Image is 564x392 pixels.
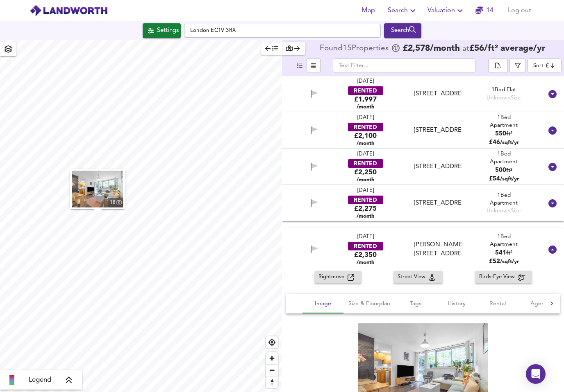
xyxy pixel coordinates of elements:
[307,299,339,309] span: Image
[266,376,278,388] button: Reset bearing to north
[282,185,564,221] div: [DATE]RENTED£2,275 /month[STREET_ADDRESS]1Bed ApartmentUnknownSize
[500,176,519,182] span: /sqft/yr
[428,5,465,16] span: Valuation
[358,5,378,16] span: Map
[441,299,472,309] span: History
[386,25,419,36] div: Search
[30,5,108,17] img: logo
[348,242,383,250] div: RENTED
[506,168,512,173] span: ft²
[357,259,374,266] span: /month
[143,23,181,38] div: Click to configure Search Settings
[357,177,374,183] span: /month
[528,59,562,72] div: Sort
[384,23,421,38] button: Search
[462,45,469,53] span: at
[384,2,421,19] button: Search
[354,168,377,183] div: £2,250
[333,59,476,72] input: Text Filter...
[318,273,348,282] span: Rightmove
[388,5,418,16] span: Search
[72,171,123,207] a: property thumbnail 18
[484,191,523,207] div: 1 Bed Apartment
[548,245,557,255] svg: Show Details
[282,76,564,112] div: [DATE]RENTED£1,997 /month[STREET_ADDRESS]1Bed FlatUnknownSize
[403,45,460,53] span: £ 2,578 /month
[482,299,513,309] span: Rental
[533,62,544,70] div: Sort
[354,95,377,110] div: £1,997
[70,169,125,209] button: property thumbnail 18
[506,250,512,256] span: ft²
[414,162,462,171] div: [STREET_ADDRESS]
[548,89,557,99] svg: Show Details
[411,162,465,171] div: Goswell Road, London, EC1V
[314,271,362,284] button: Rightmove
[357,213,374,220] span: /month
[357,140,374,147] span: /month
[355,2,381,19] button: Map
[495,167,506,173] span: 500
[411,199,465,207] div: Dance Square Pear Tree Street EC1V
[471,2,498,19] button: 14
[29,375,51,385] span: Legend
[489,140,519,146] span: £ 46
[505,2,534,19] button: Log out
[548,126,557,135] svg: Show Details
[266,336,278,348] button: Find my location
[489,176,519,182] span: £ 54
[157,25,179,36] div: Settings
[414,199,462,207] div: [STREET_ADDRESS]
[487,207,521,215] div: Unknown Size
[348,299,390,309] span: Size & Floorplan
[108,198,123,207] div: 18
[357,104,374,110] span: /month
[398,273,429,282] span: Street View
[348,196,383,204] div: RENTED
[548,162,557,172] svg: Show Details
[500,140,519,145] span: /sqft/yr
[357,233,374,241] div: [DATE]
[489,259,519,265] span: £ 52
[348,123,383,131] div: RENTED
[411,241,465,258] div: Compton Street, London, EC1V
[184,24,381,38] input: Enter a location...
[484,233,523,249] div: 1 Bed Apartment
[523,299,554,309] span: Agent
[354,131,377,147] div: £2,100
[487,86,521,94] div: 1 Bed Flat
[479,273,518,282] span: Birds-Eye View
[484,114,523,130] div: 1 Bed Apartment
[357,114,374,122] div: [DATE]
[348,86,383,95] div: RENTED
[506,131,512,137] span: ft²
[266,352,278,364] button: Zoom in
[475,271,532,284] button: Birds-Eye View
[469,44,546,53] span: £ 56 / ft² average /yr
[484,150,523,166] div: 1 Bed Apartment
[548,198,557,208] svg: Show Details
[282,112,564,149] div: [DATE]RENTED£2,100 /month[STREET_ADDRESS]1Bed Apartment550ft²£46/sqft/yr
[393,271,443,284] button: Street View
[414,90,462,98] div: [STREET_ADDRESS]
[320,45,391,53] div: Found 15 Propert ies
[72,171,123,207] img: property thumbnail
[282,228,564,271] div: [DATE]RENTED£2,350 /month[PERSON_NAME][STREET_ADDRESS]1Bed Apartment541ft²£52/sqft/yr
[384,23,421,38] div: Run Your Search
[414,126,462,135] div: [STREET_ADDRESS]
[400,299,431,309] span: Tags
[475,5,493,16] a: 14
[526,364,546,384] div: Open Intercom Messenger
[357,78,374,86] div: [DATE]
[414,241,462,258] div: [PERSON_NAME][STREET_ADDRESS]
[266,364,278,376] button: Zoom out
[411,126,465,135] div: Goswell Road, London, EC1V
[488,59,508,72] div: split button
[143,23,181,38] button: Settings
[266,365,278,376] span: Zoom out
[282,149,564,185] div: [DATE]RENTED£2,250 /month[STREET_ADDRESS]1Bed Apartment500ft²£54/sqft/yr
[495,250,506,256] span: 541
